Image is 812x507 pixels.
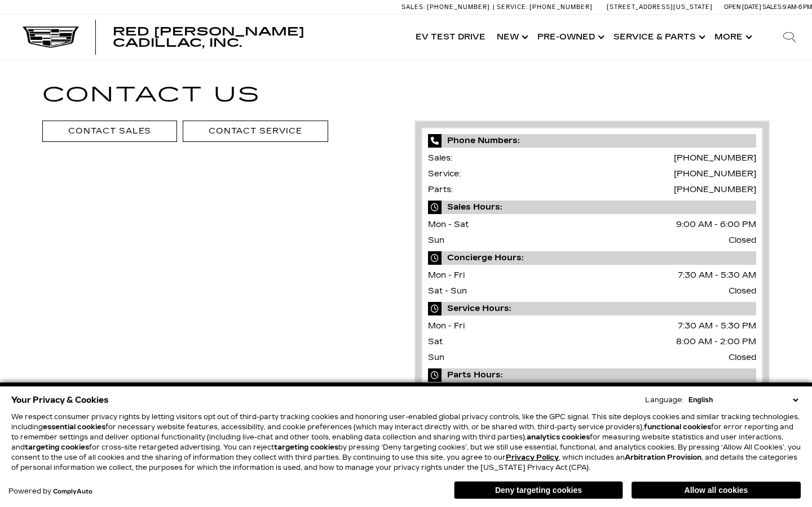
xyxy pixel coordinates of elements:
span: Sun [428,353,444,362]
a: [PHONE_NUMBER] [674,153,756,163]
span: Mon - Fri [428,270,465,280]
span: Red [PERSON_NAME] Cadillac, Inc. [113,25,304,50]
a: EV Test Drive [410,15,491,60]
span: Service Hours: [428,302,756,315]
a: Red [PERSON_NAME] Cadillac, Inc. [113,26,399,48]
a: Pre-Owned [532,15,608,60]
a: ComplyAuto [53,488,92,495]
span: Mon - Fri [428,321,465,331]
strong: functional cookies [644,423,711,431]
span: 7:30 AM - 5:30 AM [678,268,756,283]
button: Allow all cookies [632,482,801,499]
span: Sales Hours: [428,201,756,214]
p: We respect consumer privacy rights by letting visitors opt out of third-party tracking cookies an... [11,412,801,473]
span: Service: [497,3,528,11]
button: Deny targeting cookies [454,481,623,499]
span: Concierge Hours: [428,251,756,265]
strong: Arbitration Provision [625,453,701,461]
select: Language Select [686,395,801,405]
a: [STREET_ADDRESS][US_STATE] [607,3,713,11]
div: Language: [645,397,683,403]
span: Sun [428,235,444,245]
span: 9:00 AM - 6:00 PM [676,217,756,233]
span: Sales: [762,3,783,11]
span: Parts Hours: [428,368,756,382]
a: Service: [PHONE_NUMBER] [493,4,595,10]
strong: analytics cookies [527,433,590,441]
a: [PHONE_NUMBER] [674,169,756,179]
span: Sat [428,337,443,346]
a: Sales: [PHONE_NUMBER] [401,4,493,10]
a: New [491,15,532,60]
a: Service & Parts [608,15,709,60]
span: Sales: [401,3,425,11]
span: 9 AM-6 PM [783,3,812,11]
span: Closed [729,233,756,248]
span: Parts: [428,185,453,194]
span: Open [DATE] [724,3,761,11]
span: 8:00 AM - 2:00 PM [676,334,756,350]
span: Closed [729,350,756,366]
a: Privacy Policy [506,453,559,461]
a: Contact Service [183,121,328,141]
span: Phone Numbers: [428,134,756,148]
img: Cadillac Dark Logo with Cadillac White Text [23,26,79,48]
span: [PHONE_NUMBER] [427,3,490,11]
strong: essential cookies [43,423,105,431]
span: Mon - Sat [428,220,469,229]
a: [PHONE_NUMBER] [674,185,756,194]
strong: targeting cookies [274,443,338,451]
span: Sat - Sun [428,286,467,296]
span: 7:30 AM - 5:30 PM [678,318,756,334]
div: Powered by [8,488,92,495]
span: Closed [729,283,756,299]
strong: targeting cookies [25,443,89,451]
span: Service: [428,169,461,179]
button: More [709,15,756,60]
h1: Contact Us [42,78,770,112]
span: Your Privacy & Cookies [11,392,109,408]
a: Contact Sales [42,121,177,141]
span: [PHONE_NUMBER] [529,3,593,11]
span: Sales: [428,153,452,163]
